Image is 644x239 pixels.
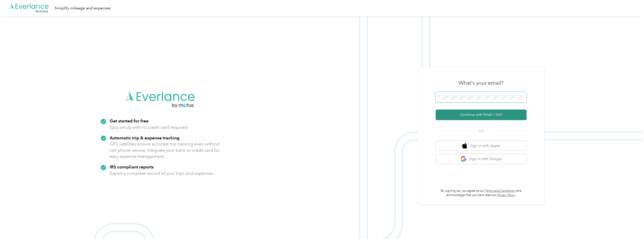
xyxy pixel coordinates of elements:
button: apple logoSign in with Apple [436,141,527,151]
button: Continue with Email / SSO [436,110,527,120]
strong: Automatic trip & expense tracking [110,135,180,140]
p: By signing up, you agree to our and acknowledge that you have read our . [436,189,527,198]
h3: What's your email? [459,79,504,86]
a: Privacy Policy [497,193,515,197]
span: OR [472,128,490,134]
p: Export a complete record of your trips and expenses. [110,170,214,177]
img: apple logo [462,143,467,149]
p: Easy set up with no credit card required [110,124,187,131]
p: GPS satellites ensure accurate trip tracking even without cell phone service. Integrate your bank... [110,141,220,160]
strong: IRS compliant reports [110,164,154,169]
button: google logoSign in with Google [436,154,527,164]
a: Terms and Conditions [485,189,515,193]
strong: Get started for free [110,118,148,123]
img: google logo [460,156,467,162]
div: Simplify mileage and expenses [55,5,111,11]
